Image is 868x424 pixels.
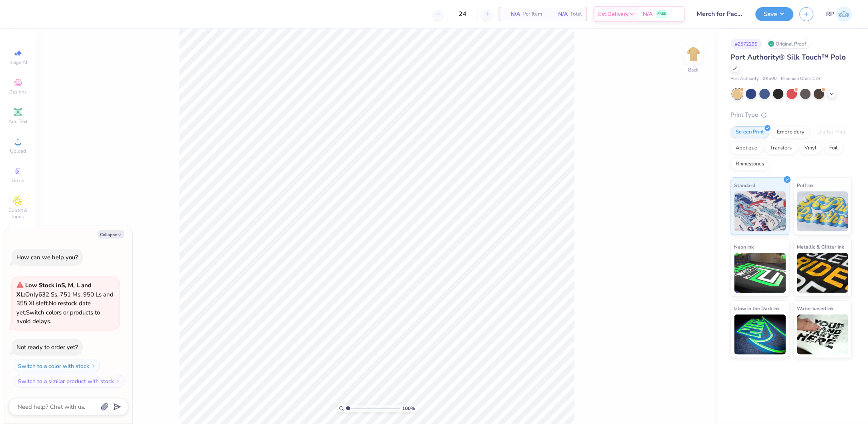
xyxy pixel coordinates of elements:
[756,7,794,21] button: Save
[765,142,797,154] div: Transfers
[4,207,32,220] span: Clipart & logos
[731,110,852,119] div: Print Type
[643,10,653,18] span: N/A
[731,158,770,170] div: Rhinestones
[504,10,520,18] span: N/A
[766,39,811,49] div: Original Proof
[797,191,849,231] img: Puff Ink
[734,304,780,313] span: Glow in the Dark Ink
[91,364,96,368] img: Switch to a color with stock
[16,299,91,317] span: No restock date yet.
[734,243,754,251] span: Neon Ink
[14,360,100,372] button: Switch to a color with stock
[797,243,844,251] span: Metallic & Glitter Ink
[781,76,821,82] span: Minimum Order: 12 +
[686,46,702,62] img: Back
[734,181,756,189] span: Standard
[826,6,852,22] a: RP
[599,10,629,18] span: Est. Delivery
[824,142,843,154] div: Foil
[797,304,834,313] span: Water based Ink
[800,142,822,154] div: Vinyl
[10,148,26,154] span: Upload
[9,89,27,95] span: Designs
[552,10,568,18] span: N/A
[402,405,415,412] span: 100 %
[16,343,78,351] div: Not ready to order yet?
[731,39,762,49] div: # 257229S
[797,315,849,354] img: Water based Ink
[688,66,699,74] div: Back
[16,253,78,261] div: How can we help you?
[116,379,120,384] img: Switch to a similar product with stock
[691,6,750,22] input: Untitled Design
[797,181,814,189] span: Puff Ink
[447,7,478,21] input: – –
[523,10,542,18] span: Per Item
[763,76,777,82] span: # K500
[826,10,834,19] span: RP
[836,6,852,22] img: Rose Pineda
[9,59,28,66] span: Image AI
[570,10,582,18] span: Total
[797,253,849,293] img: Metallic & Glitter Ink
[734,253,786,293] img: Neon Ink
[8,118,28,125] span: Add Text
[658,11,666,17] span: FREE
[731,126,770,138] div: Screen Print
[772,126,810,138] div: Embroidery
[731,76,759,82] span: Port Authority
[12,177,24,184] span: Greek
[16,281,92,299] strong: Low Stock in S, M, L and XL :
[734,315,786,354] img: Glow in the Dark Ink
[98,230,124,239] button: Collapse
[731,52,846,62] span: Port Authority® Silk Touch™ Polo
[731,142,763,154] div: Applique
[812,126,851,138] div: Digital Print
[16,281,114,325] span: Only 632 Ss, 751 Ms, 950 Ls and 355 XLs left. Switch colors or products to avoid delays.
[14,375,125,388] button: Switch to a similar product with stock
[734,191,786,231] img: Standard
